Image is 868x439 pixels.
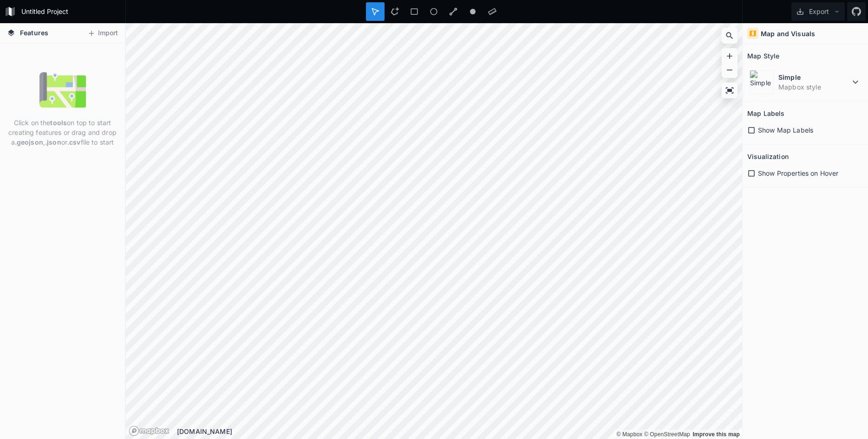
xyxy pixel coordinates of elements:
a: Map feedback [692,431,740,438]
span: Show Properties on Hover [758,168,838,178]
p: Click on the on top to start creating features or drag and drop a , or file to start [7,118,118,147]
h4: Map and Visuals [761,29,815,38]
div: [DOMAIN_NAME] [177,426,742,436]
span: Show Map Labels [758,125,813,135]
strong: .csv [67,138,81,146]
h2: Map Labels [747,106,784,121]
img: Simple [750,70,774,94]
a: Mapbox logo [129,426,170,436]
strong: tools [50,119,67,127]
button: Export [791,2,845,21]
a: OpenStreetMap [644,431,690,438]
h2: Map Style [747,49,779,63]
img: empty [39,67,86,113]
dd: Mapbox style [778,82,850,92]
a: Mapbox [616,431,642,438]
strong: .geojson [15,138,43,146]
strong: .json [45,138,61,146]
dt: Simple [778,72,850,82]
span: Features [20,28,48,38]
h2: Visualization [747,149,789,164]
button: Import [83,26,123,41]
